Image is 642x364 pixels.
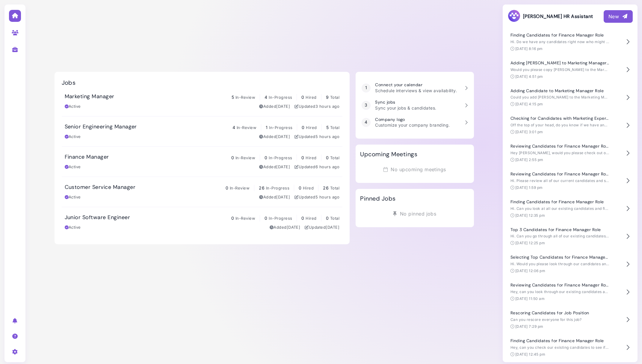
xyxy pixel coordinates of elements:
[232,125,235,130] span: 4
[515,269,545,273] time: [DATE] 12:06 pm
[362,118,371,127] div: 4
[360,208,469,219] div: No pinned jobs
[65,194,81,200] div: Active
[62,147,343,177] a: Finance Manager 0 In-Review 0 In-Progress 0 Hired 0 Total Active Added[DATE] Updated6 hours ago
[515,74,543,79] time: [DATE] 4:51 pm
[65,93,114,100] h3: Marketing Manager
[232,95,234,100] span: 5
[65,124,137,130] h3: Senior Engineering Manager
[330,186,339,190] span: Total
[510,144,609,149] h4: Reviewing Candidates for Finance Manager Role
[604,10,633,23] button: New
[515,157,543,162] time: [DATE] 2:55 pm
[303,186,314,190] span: Hired
[269,155,292,160] span: In-Progress
[510,172,609,177] h4: Reviewing Candidates for Finance Manager Role
[507,167,633,195] button: Reviewing Candidates for Finance Manager Role Hi. Please review all of our current candidates and...
[65,184,136,191] h3: Customer Service Manager
[259,194,290,200] div: Added
[510,255,609,260] h4: Selecting Top Candidates for Finance Manager Role
[330,95,339,100] span: Total
[515,213,545,218] time: [DATE] 12:35 pm
[360,151,417,158] h2: Upcoming Meetings
[510,33,609,38] h4: Finding Candidates for Finance Manager Role
[259,185,265,190] span: 26
[507,56,633,84] button: Adding [PERSON_NAME] to Marketing Manager Role Would you please copy [PERSON_NAME] to the Marketi...
[507,250,633,278] button: Selecting Top Candidates for Finance Manager Role Hi. Would you please look through our candidate...
[266,186,289,190] span: In-Progress
[510,317,581,322] span: Can you rescore everyone for this job?
[306,95,316,100] span: Hired
[294,134,339,140] div: Updated
[302,125,304,130] span: 0
[362,101,371,110] div: 3
[330,155,339,160] span: Total
[326,125,329,130] span: 5
[231,216,234,221] span: 0
[237,125,256,130] span: In-Review
[305,225,339,230] div: Updated
[330,216,339,221] span: Total
[62,116,343,146] a: Senior Engineering Manager 4 In-Review 1 In-Progress 0 Hired 5 Total Active Added[DATE] Updated5 ...
[375,100,436,105] h3: Sync jobs
[299,185,301,190] span: 0
[265,95,267,100] span: 4
[231,155,234,160] span: 0
[507,28,633,56] button: Finding Candidates for Finance Manager Role Hi. Do we have any candidates right now who might be ...
[510,227,609,232] h4: Top 3 Candidates for Finance Manager Role
[276,164,290,169] time: Aug 28, 2025
[294,104,339,110] div: Updated
[306,216,316,221] span: Hired
[315,195,339,199] time: Aug 31, 2025
[326,95,329,100] span: 9
[259,104,290,110] div: Added
[301,216,304,221] span: 0
[65,134,81,140] div: Active
[507,84,633,112] button: Adding Candidate to Marketing Manager Role Could you add [PERSON_NAME] to the Marketing Manager j...
[507,111,633,139] button: Checking for Candidates with Marketing Experience Off the top of your head, do you know if we hav...
[515,352,545,357] time: [DATE] 12:45 pm
[315,164,339,169] time: Aug 31, 2025
[276,134,290,139] time: Aug 28, 2025
[359,79,471,97] a: 1 Connect your calendar Schedule interviews & view availability.
[507,9,593,23] h3: [PERSON_NAME] HR Assistant
[294,194,339,200] div: Updated
[608,13,628,20] div: New
[62,86,343,116] a: Marketing Manager 5 In-Review 4 In-Progress 0 Hired 9 Total Active Added[DATE] Updated3 hours ago
[359,97,471,114] a: 3 Sync jobs Sync your jobs & candidates.
[510,116,609,121] h4: Checking for Candidates with Marketing Experience
[375,117,450,122] h3: Company logo
[301,95,304,100] span: 0
[507,139,633,167] button: Reviewing Candidates for Finance Manager Role Hey [PERSON_NAME], would you please check out our e...
[323,185,329,190] span: 26
[507,278,633,306] button: Reviewing Candidates for Finance Manager Role Hey, can you look through our existing candidates a...
[515,324,543,329] time: [DATE] 7:29 pm
[226,185,228,190] span: 0
[265,155,267,160] span: 0
[515,130,543,134] time: [DATE] 3:01 pm
[510,60,609,66] h4: Adding [PERSON_NAME] to Marketing Manager Role
[235,216,255,221] span: In-Review
[510,338,609,343] h4: Finding Candidates for Finance Manager Role
[62,177,343,207] a: Customer Service Manager 0 In-Review 26 In-Progress 0 Hired 26 Total Active Added[DATE] Updated5 ...
[330,125,339,130] span: Total
[62,79,76,86] h2: Jobs
[326,155,329,160] span: 0
[315,104,339,109] time: Aug 31, 2025
[259,134,290,140] div: Added
[266,125,268,130] span: 1
[65,164,81,170] div: Active
[326,216,329,221] span: 0
[507,306,633,334] button: Rescoring Candidates for Job Position Can you rescore everyone for this job? [DATE] 7:29 pm
[362,84,371,92] div: 1
[315,134,339,139] time: Aug 31, 2025
[301,155,304,160] span: 0
[65,225,81,230] div: Active
[259,164,290,170] div: Added
[269,216,292,221] span: In-Progress
[510,310,609,316] h4: Rescoring Candidates for Job Position
[294,164,339,170] div: Updated
[375,122,450,128] p: Customize your company branding.
[510,88,609,93] h4: Adding Candidate to Marketing Manager Role
[360,164,469,175] div: No upcoming meetings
